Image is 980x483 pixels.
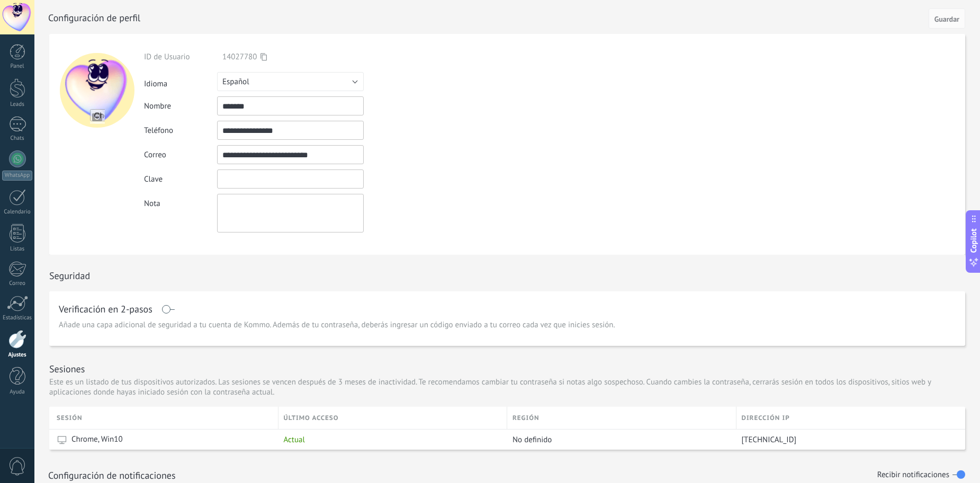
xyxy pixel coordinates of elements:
[2,171,32,181] div: WhatsApp
[2,246,33,253] div: Listas
[144,150,217,160] div: Correo
[284,435,305,445] span: Actual
[144,194,217,209] div: Nota
[49,377,965,397] p: Este es un listado de tus dispositivos autorizados. Las sesiones se vencen después de 3 meses de ...
[736,407,966,429] div: Dirección IP
[59,320,615,330] span: Añade una capa adicional de seguridad a tu cuenta de Kommo. Además de tu contraseña, deberás ingr...
[2,389,33,396] div: Ayuda
[144,126,217,136] div: Teléfono
[49,270,90,282] h1: Seguridad
[48,469,176,481] h1: Configuración de notificaciones
[49,363,85,375] h1: Sesiones
[222,52,257,62] span: 14027780
[144,52,217,62] div: ID de Usuario
[513,435,552,445] span: No definido
[968,229,979,253] span: Copilot
[877,471,949,480] h1: Recibir notificaciones
[57,407,278,429] div: Sesión
[507,407,736,429] div: Región
[222,77,249,87] span: Español
[2,101,33,108] div: Leads
[71,434,123,445] span: Chrome, Win10
[217,72,364,91] button: Español
[742,435,797,445] span: [TECHNICAL_ID]
[2,209,33,216] div: Calendario
[2,135,33,142] div: Chats
[736,430,958,450] div: 209.192.223.59
[929,8,965,29] button: Guardar
[934,15,959,23] span: Guardar
[144,75,217,89] div: Idioma
[59,305,152,314] h1: Verificación en 2-pasos
[2,280,33,287] div: Correo
[2,352,33,359] div: Ajustes
[2,63,33,70] div: Panel
[144,174,217,184] div: Clave
[2,315,33,321] div: Estadísticas
[278,407,507,429] div: último acceso
[144,101,217,111] div: Nombre
[507,430,731,450] div: No definido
